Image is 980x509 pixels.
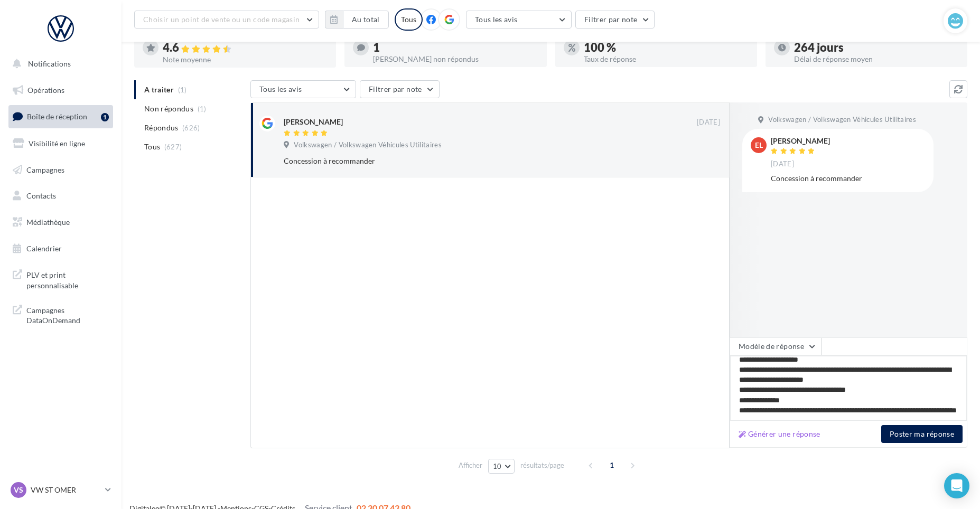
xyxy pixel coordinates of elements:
[27,112,87,121] span: Boîte de réception
[794,42,959,53] div: 264 jours
[881,425,963,443] button: Poster ma réponse
[755,140,763,150] span: EL
[144,103,193,114] span: Non répondus
[343,11,389,29] button: Au total
[6,105,115,128] a: Boîte de réception1
[294,140,442,150] span: Volkswagen / Volkswagen Véhicules Utilitaires
[26,268,109,290] span: PLV et print personnalisable
[373,55,538,63] div: [PERSON_NAME] non répondus
[26,191,56,200] span: Contacts
[26,244,62,253] span: Calendrier
[6,299,115,330] a: Campagnes DataOnDemand
[144,142,160,152] span: Tous
[163,42,328,54] div: 4.6
[164,143,182,151] span: (627)
[6,133,115,155] a: Visibilité en ligne
[143,15,300,24] span: Choisir un point de vente ou un code magasin
[771,173,925,184] div: Concession à recommander
[6,263,115,295] a: PLV et print personnalisable
[584,42,749,53] div: 100 %
[734,428,825,440] button: Générer une réponse
[6,211,115,233] a: Médiathèque
[26,218,70,227] span: Médiathèque
[488,459,515,474] button: 10
[944,473,969,498] div: Open Intercom Messenger
[794,55,959,63] div: Délai de réponse moyen
[144,122,179,133] span: Répondus
[26,165,64,174] span: Campagnes
[6,53,111,75] button: Notifications
[259,84,302,93] span: Tous les avis
[325,11,389,29] button: Au total
[771,159,794,169] span: [DATE]
[198,105,207,113] span: (1)
[284,117,343,127] div: [PERSON_NAME]
[26,303,109,326] span: Campagnes DataOnDemand
[584,55,749,63] div: Taux de réponse
[768,115,916,125] span: Volkswagen / Volkswagen Véhicules Utilitaires
[250,80,356,98] button: Tous les avis
[6,238,115,260] a: Calendrier
[466,11,572,29] button: Tous les avis
[575,11,655,29] button: Filtrer par note
[603,457,620,474] span: 1
[395,8,423,31] div: Tous
[134,11,319,29] button: Choisir un point de vente ou un code magasin
[101,113,109,121] div: 1
[27,86,64,95] span: Opérations
[771,137,830,145] div: [PERSON_NAME]
[8,480,113,500] a: VS VW ST OMER
[29,139,85,148] span: Visibilité en ligne
[31,485,101,495] p: VW ST OMER
[6,159,115,181] a: Campagnes
[6,79,115,101] a: Opérations
[14,485,23,495] span: VS
[284,156,651,166] div: Concession à recommander
[697,118,720,127] span: [DATE]
[28,59,71,68] span: Notifications
[520,460,564,470] span: résultats/page
[475,15,518,24] span: Tous les avis
[360,80,440,98] button: Filtrer par note
[493,462,502,470] span: 10
[730,337,822,355] button: Modèle de réponse
[373,42,538,53] div: 1
[6,185,115,207] a: Contacts
[182,124,200,132] span: (626)
[459,460,482,470] span: Afficher
[163,56,328,63] div: Note moyenne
